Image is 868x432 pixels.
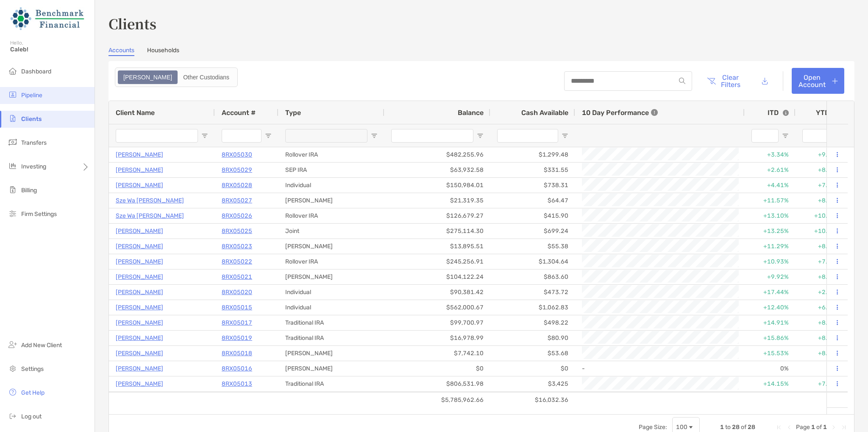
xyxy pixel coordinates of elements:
div: [PERSON_NAME] [278,361,384,376]
div: +7.98% [796,254,846,269]
div: +10.86% [796,224,846,238]
div: $482,255.96 [384,147,490,162]
span: Log out [21,413,42,420]
h3: Clients [108,14,854,33]
div: [PERSON_NAME] [278,193,384,208]
a: 8RX05025 [222,226,252,236]
a: 8RX05021 [222,272,252,282]
p: [PERSON_NAME] [116,379,163,389]
div: $104,122.24 [384,269,490,284]
div: +2.61% [745,163,796,177]
p: [PERSON_NAME] [116,256,163,267]
a: 8RX05016 [222,363,252,374]
div: $99,700.97 [384,315,490,330]
a: [PERSON_NAME] [116,302,163,313]
div: segmented control [115,67,238,87]
p: Sze Wa [PERSON_NAME] [116,210,184,221]
div: +4.41% [745,178,796,193]
a: 8RX05027 [222,195,252,206]
div: $3,425 [490,376,575,391]
input: Balance Filter Input [391,129,473,143]
div: +10.93% [745,254,796,269]
div: +7.77% [796,376,846,391]
span: Get Help [21,389,45,396]
span: 28 [748,424,755,431]
div: Last Page [840,424,847,431]
div: Zoe [119,71,177,83]
a: 8RX05019 [222,333,252,343]
input: Account # Filter Input [222,129,262,143]
input: YTD Filter Input [802,129,829,143]
a: [PERSON_NAME] [116,226,163,236]
div: Individual [278,178,384,193]
div: $53.68 [490,346,575,361]
a: 8RX05030 [222,149,252,160]
div: Rollover IRA [278,208,384,223]
div: Individual [278,285,384,300]
button: Open Filter Menu [477,132,484,139]
p: [PERSON_NAME] [116,348,163,359]
img: billing icon [8,185,18,195]
p: [PERSON_NAME] [116,363,163,374]
a: [PERSON_NAME] [116,165,163,175]
img: firm-settings icon [8,208,18,219]
p: 8RX05026 [222,210,252,221]
p: 8RX05020 [222,287,252,297]
div: Rollover IRA [278,147,384,162]
img: clients icon [8,113,18,123]
span: Cash Available [521,109,568,117]
p: [PERSON_NAME] [116,241,163,252]
input: Client Name Filter Input [116,129,198,143]
a: [PERSON_NAME] [116,272,163,282]
div: $863.60 [490,269,575,284]
div: $0 [490,392,575,407]
p: 8RX05029 [222,165,252,175]
button: Open Filter Menu [265,132,272,139]
div: +10.70% [796,208,846,223]
img: pipeline icon [8,90,18,100]
a: 8RX05023 [222,241,252,252]
div: 100 [676,424,687,431]
div: $699.24 [490,224,575,238]
div: 0% [796,361,846,376]
a: [PERSON_NAME] [116,287,163,297]
div: $1,299.48 [490,147,575,162]
a: 8RX05013 [222,379,252,389]
div: +8.49% [796,163,846,177]
div: [PERSON_NAME] [278,239,384,254]
div: $473.72 [490,285,575,300]
p: [PERSON_NAME] [116,180,163,191]
a: Households [147,47,179,56]
p: 8RX05028 [222,180,252,191]
div: +9.46% [796,147,846,162]
div: Rollover IRA [278,254,384,269]
div: +8.60% [796,346,846,361]
span: Account # [222,109,256,117]
div: $7,742.10 [384,346,490,361]
div: $0 [384,392,490,407]
a: [PERSON_NAME] [116,317,163,328]
p: 8RX05015 [222,302,252,313]
div: $498.22 [490,315,575,330]
div: Individual [278,300,384,315]
button: Open Filter Menu [201,132,208,139]
img: Zoe Logo [10,3,84,34]
div: +14.15% [745,376,796,391]
p: 8RX05018 [222,348,252,359]
div: $0 [384,361,490,376]
span: Caleb! [10,46,89,53]
div: Other Custodians [178,71,234,83]
button: Open Filter Menu [782,132,789,139]
input: Cash Available Filter Input [497,129,558,143]
div: [PERSON_NAME] [278,346,384,361]
div: +3.34% [745,147,796,162]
